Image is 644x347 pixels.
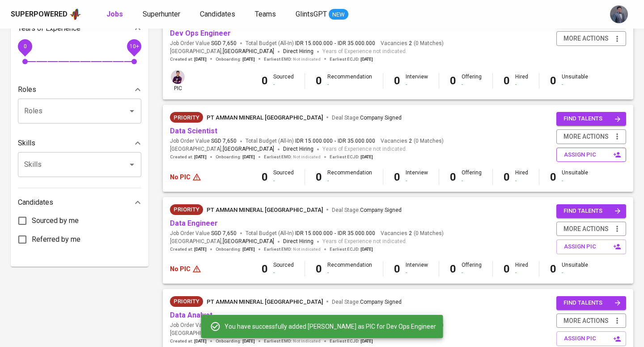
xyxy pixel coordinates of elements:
[225,322,436,331] span: You have successfully added [PERSON_NAME] as PIC for Dev Ops Engineer
[562,269,588,277] div: -
[170,237,274,246] span: [GEOGRAPHIC_DATA] ,
[18,138,35,149] p: Skills
[316,263,322,275] b: 0
[246,40,375,47] span: Total Budget (All-In)
[69,8,81,21] img: app logo
[504,171,510,183] b: 0
[360,207,402,213] span: Company Signed
[18,197,53,208] p: Candidates
[330,338,373,344] span: Earliest ECJD :
[550,171,556,183] b: 0
[330,154,373,160] span: Earliest ECJD :
[283,238,314,244] span: Direct Hiring
[394,74,400,87] b: 0
[327,261,372,277] div: Recommendation
[18,81,141,99] div: Roles
[406,169,428,184] div: Interview
[563,114,621,124] span: find talents
[293,154,321,160] span: Not indicated
[360,56,373,62] span: [DATE]
[143,9,182,20] a: Superhunter
[170,127,217,135] a: Data Scientist
[564,334,620,344] span: assign pic
[563,33,609,44] span: more actions
[406,269,428,277] div: -
[129,43,139,49] span: 10+
[462,269,482,277] div: -
[515,261,528,277] div: Hired
[106,9,125,20] a: Jobs
[450,171,456,183] b: 0
[18,134,141,152] div: Skills
[330,246,373,252] span: Earliest ECJD :
[462,169,482,184] div: Offering
[407,137,412,145] span: 2
[515,169,528,184] div: Hired
[563,315,609,326] span: more actions
[207,114,323,121] span: PT Amman Mineral [GEOGRAPHIC_DATA]
[556,240,626,254] button: assign pic
[564,242,620,252] span: assign pic
[564,150,620,160] span: assign pic
[200,9,237,20] a: Candidates
[556,148,626,162] button: assign pic
[200,10,235,18] span: Candidates
[563,223,609,235] span: more actions
[18,194,141,211] div: Candidates
[329,10,348,19] span: NEW
[170,113,203,122] span: Priority
[126,105,138,117] button: Open
[550,74,556,87] b: 0
[170,230,237,237] span: Job Order Value
[283,146,314,152] span: Direct Hiring
[406,73,428,88] div: Interview
[207,298,323,305] span: PT Amman Mineral [GEOGRAPHIC_DATA]
[264,56,321,62] span: Earliest EMD :
[170,296,203,307] div: New Job received from Demand Team
[242,338,255,344] span: [DATE]
[562,73,588,88] div: Unsuitable
[327,169,372,184] div: Recommendation
[381,40,444,47] span: Vacancies ( 0 Matches )
[515,81,528,88] div: -
[295,230,333,237] span: IDR 15.000.000
[338,40,375,47] span: IDR 35.000.000
[407,40,412,47] span: 2
[450,74,456,87] b: 0
[242,56,255,62] span: [DATE]
[170,173,191,182] p: No PIC
[556,112,626,126] button: find talents
[360,115,402,121] span: Company Signed
[170,219,218,227] a: Data Engineer
[246,230,375,237] span: Total Budget (All-In)
[562,177,588,185] div: -
[170,264,191,273] p: No PIC
[360,246,373,252] span: [DATE]
[273,177,294,185] div: -
[316,171,322,183] b: 0
[170,137,237,145] span: Job Order Value
[563,131,609,142] span: more actions
[610,5,628,23] img: jhon@glints.com
[332,207,402,213] span: Deal Stage :
[32,234,80,245] span: Referred by me
[293,246,321,252] span: Not indicated
[556,204,626,218] button: find talents
[407,230,412,237] span: 2
[170,311,212,319] a: Data Analyst
[223,47,274,56] span: [GEOGRAPHIC_DATA]
[381,137,444,145] span: Vacancies ( 0 Matches )
[216,338,255,344] span: Onboarding :
[327,73,372,88] div: Recommendation
[562,169,588,184] div: Unsuitable
[216,56,255,62] span: Onboarding :
[360,338,373,344] span: [DATE]
[170,297,203,306] span: Priority
[170,40,237,47] span: Job Order Value
[450,263,456,275] b: 0
[556,129,626,144] button: more actions
[406,177,428,185] div: -
[170,246,207,252] span: Created at :
[322,145,407,154] span: Years of Experience not indicated.
[170,56,207,62] span: Created at :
